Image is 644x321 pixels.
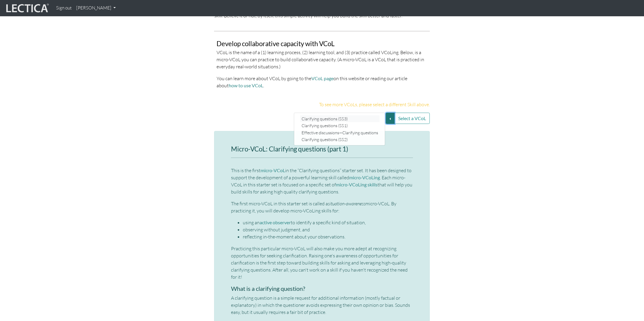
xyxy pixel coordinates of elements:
li: reflecting in-the-moment about your observations. [243,233,413,240]
a: Clarifying questions (SS2) [300,136,380,143]
p: You can learn more about VCoL by going to the on this website or reading our article about . [217,75,427,89]
a: how to use VCoL [229,83,263,88]
a: micro-VCoLing skills [336,182,378,187]
img: lecticalive [5,3,49,14]
a: [PERSON_NAME] [74,2,118,14]
p: VCoL is the name of a (1) learning process, (2) learning tool, and (3) practice called VCoLing. B... [217,49,427,70]
a: Effective discussions—Clarifying questions [300,129,380,136]
p: A clarifying question is a simple request for additional information (mostly factual or explanato... [231,294,413,316]
p: This is the first in the “Clarifying questions” starter set. It has been designed to support the ... [231,167,413,195]
h3: Develop collaborative capacity with VCoL [217,40,427,48]
h3: Micro-VCoL: Clarifying questions (part 1) [231,146,413,153]
li: using an to identify a specific kind of situation, [243,219,413,226]
p: Practicing this particular micro-VCoL will also make you more adept at recognizing opportunities ... [231,245,413,280]
a: Clarifying questions (SS3) [300,115,380,122]
a: micro-VCoLing [349,175,380,180]
a: Clarifying questions (SS1) [300,122,380,129]
p: To see more VCoLs, please select a different Skill above. [214,101,430,108]
a: Sign out [54,2,74,14]
em: situation-awareness [328,201,365,207]
strong: What is a clarifying question? [231,285,305,292]
button: Select a VCoL [394,113,430,124]
li: observing without judgment, and [243,226,413,233]
p: The first micro-VCoL in this starter set is called a micro-VCoL. By practicing it, you will devel... [231,200,413,214]
a: VCoL page [311,75,334,81]
a: active observer [260,220,291,225]
a: micro-VCoL [261,167,285,173]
